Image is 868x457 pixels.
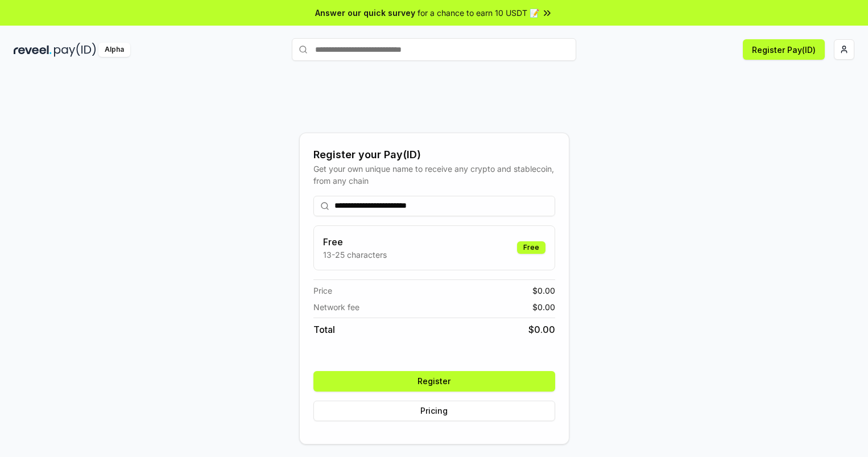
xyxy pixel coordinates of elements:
[532,301,555,313] span: $ 0.00
[313,323,335,336] span: Total
[313,371,555,392] button: Register
[98,43,130,57] div: Alpha
[743,39,825,60] button: Register Pay(ID)
[313,163,555,187] div: Get your own unique name to receive any crypto and stablecoin, from any chain
[315,7,415,19] span: Answer our quick survey
[14,43,52,57] img: reveel_dark
[418,7,539,19] span: for a chance to earn 10 USDT 📝
[517,241,545,254] div: Free
[323,249,387,261] p: 13-25 characters
[313,401,555,421] button: Pricing
[313,301,359,313] span: Network fee
[313,147,555,163] div: Register your Pay(ID)
[532,285,555,297] span: $ 0.00
[528,323,555,336] span: $ 0.00
[323,235,387,249] h3: Free
[54,43,96,57] img: pay_id
[313,285,332,297] span: Price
